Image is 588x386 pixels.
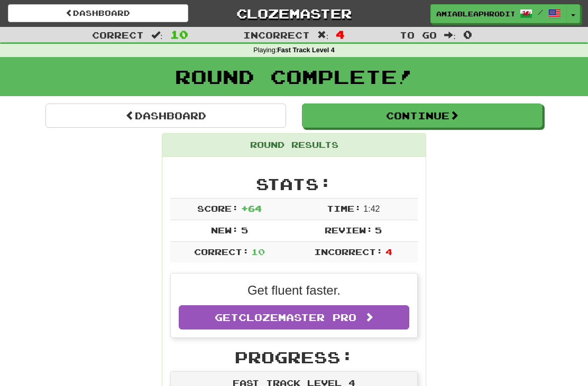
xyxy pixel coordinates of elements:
span: Incorrect [243,30,310,40]
span: : [444,31,456,40]
span: New: [211,225,238,235]
button: Continue [302,103,543,128]
h2: Stats: [170,175,418,193]
span: 0 [463,28,472,41]
a: Clozemaster [204,4,384,23]
a: Dashboard [45,103,286,128]
p: Get fluent faster. [179,281,409,299]
span: 4 [336,28,345,41]
span: Incorrect: [314,247,383,257]
span: Correct: [194,247,249,257]
span: Clozemaster Pro [238,312,356,323]
span: : [317,31,329,40]
div: Round Results [162,134,426,157]
span: 1 : 42 [363,204,380,213]
span: 10 [170,28,188,41]
span: 5 [241,225,248,235]
span: Time: [327,203,361,213]
span: Score: [197,203,238,213]
span: 5 [375,225,382,235]
span: 10 [251,247,265,257]
h1: Round Complete! [4,66,584,87]
a: amiableaphrodite / [430,4,567,23]
span: / [538,8,543,16]
strong: Fast Track Level 4 [277,46,335,54]
span: + 64 [241,203,262,213]
span: To go [400,30,437,40]
span: Review: [325,225,373,235]
h2: Progress: [170,349,418,366]
span: amiableaphrodite [436,9,514,18]
span: : [151,31,163,40]
a: GetClozemaster Pro [179,305,409,329]
span: Correct [92,30,144,40]
a: Dashboard [8,4,188,22]
span: 4 [385,247,392,257]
